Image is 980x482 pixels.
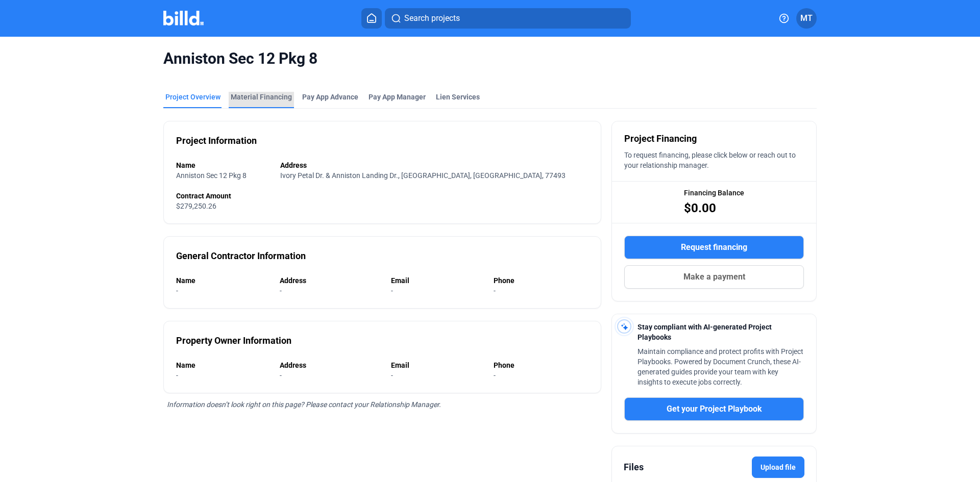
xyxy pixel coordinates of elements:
[302,92,358,102] div: Pay App Advance
[165,92,220,102] div: Project Overview
[436,92,480,102] div: Lien Services
[280,360,380,370] div: Address
[624,236,804,259] button: Request financing
[624,132,697,146] span: Project Financing
[684,200,716,216] span: $0.00
[624,151,796,169] span: To request financing, please click below or reach out to your relationship manager.
[176,360,269,370] div: Name
[391,287,393,295] span: -
[494,371,496,379] span: -
[167,400,441,409] span: Information doesn’t look right on this page? Please contact your Relationship Manager.
[176,171,247,180] span: Anniston Sec 12 Pkg 8
[176,191,589,201] div: Contract Amount
[163,49,817,68] span: Anniston Sec 12 Pkg 8
[176,334,291,348] div: Property Owner Information
[494,287,496,295] span: -
[683,271,745,283] span: Make a payment
[494,275,589,286] div: Phone
[494,360,589,370] div: Phone
[176,202,216,210] span: $279,250.26
[176,160,270,170] div: Name
[369,92,426,102] span: Pay App Manager
[638,323,772,341] span: Stay compliant with AI-generated Project Playbooks
[280,171,566,180] span: Ivory Petal Dr. & Anniston Landing Dr., [GEOGRAPHIC_DATA], [GEOGRAPHIC_DATA], 77493
[176,371,178,379] span: -
[176,287,178,295] span: -
[176,249,306,263] div: General Contractor Information
[624,265,804,289] button: Make a payment
[391,275,483,286] div: Email
[796,8,817,29] button: MT
[800,12,813,24] span: MT
[176,134,257,148] div: Project Information
[231,92,292,102] div: Material Financing
[624,397,804,421] button: Get your Project Playbook
[684,188,744,198] span: Financing Balance
[391,371,393,379] span: -
[667,403,762,415] span: Get your Project Playbook
[280,160,589,170] div: Address
[391,360,483,370] div: Email
[280,371,282,379] span: -
[163,11,204,26] img: Billd Company Logo
[638,347,803,386] span: Maintain compliance and protect profits with Project Playbooks. Powered by Document Crunch, these...
[280,287,282,295] span: -
[404,12,460,24] span: Search projects
[681,241,747,253] span: Request financing
[385,8,631,29] button: Search projects
[176,275,269,286] div: Name
[280,275,380,286] div: Address
[624,460,644,474] div: Files
[752,456,804,478] label: Upload file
